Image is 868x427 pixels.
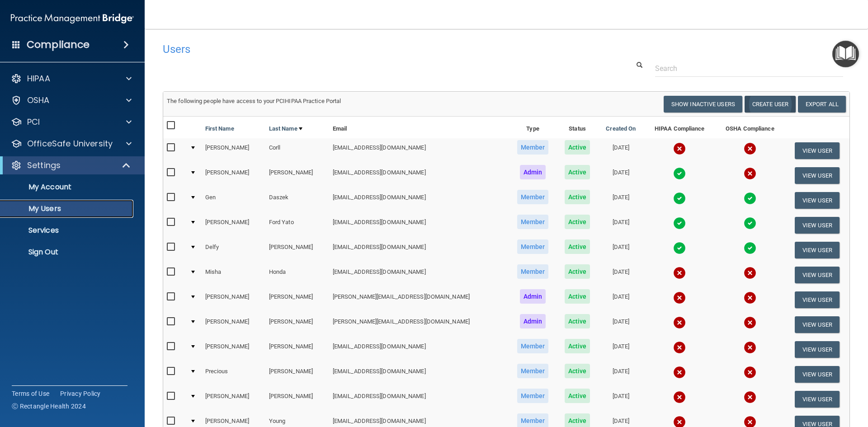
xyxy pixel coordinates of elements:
[517,215,549,229] span: Member
[202,138,265,163] td: [PERSON_NAME]
[265,188,329,213] td: Daszek
[265,138,329,163] td: Corll
[517,264,549,279] span: Member
[744,366,756,379] img: cross.ca9f0e7f.svg
[565,215,590,229] span: Active
[598,287,644,312] td: [DATE]
[565,264,590,279] span: Active
[167,98,341,104] span: The following people have access to your PCIHIPAA Practice Portal
[673,167,686,180] img: tick.e7d51cea.svg
[12,389,49,398] a: Terms of Use
[606,123,636,134] a: Created On
[832,41,859,67] button: Open Resource Center
[744,142,756,155] img: cross.ca9f0e7f.svg
[329,337,509,362] td: [EMAIL_ADDRESS][DOMAIN_NAME]
[598,163,644,188] td: [DATE]
[664,96,742,113] button: Show Inactive Users
[265,263,329,287] td: Honda
[598,312,644,337] td: [DATE]
[744,316,756,329] img: cross.ca9f0e7f.svg
[265,238,329,263] td: [PERSON_NAME]
[798,96,846,113] a: Export All
[517,364,549,378] span: Member
[744,341,756,354] img: cross.ca9f0e7f.svg
[565,140,590,155] span: Active
[205,123,234,134] a: First Name
[60,389,101,398] a: Privacy Policy
[557,117,598,138] th: Status
[11,95,132,106] a: OSHA
[673,366,686,379] img: cross.ca9f0e7f.svg
[265,362,329,387] td: [PERSON_NAME]
[265,213,329,238] td: Ford Yato
[202,362,265,387] td: Precious
[795,242,840,258] button: View User
[598,263,644,287] td: [DATE]
[744,242,756,254] img: tick.e7d51cea.svg
[329,117,509,138] th: Email
[265,163,329,188] td: [PERSON_NAME]
[673,192,686,205] img: tick.e7d51cea.svg
[269,123,302,134] a: Last Name
[517,239,549,254] span: Member
[6,226,129,235] p: Services
[673,142,686,155] img: cross.ca9f0e7f.svg
[598,387,644,412] td: [DATE]
[598,188,644,213] td: [DATE]
[27,138,113,149] p: OfficeSafe University
[329,312,509,337] td: [PERSON_NAME][EMAIL_ADDRESS][DOMAIN_NAME]
[520,314,546,328] span: Admin
[27,95,50,106] p: OSHA
[795,341,840,358] button: View User
[509,117,557,138] th: Type
[329,263,509,287] td: [EMAIL_ADDRESS][DOMAIN_NAME]
[673,267,686,279] img: cross.ca9f0e7f.svg
[329,188,509,213] td: [EMAIL_ADDRESS][DOMAIN_NAME]
[163,43,558,55] h4: Users
[517,190,549,204] span: Member
[265,287,329,312] td: [PERSON_NAME]
[795,391,840,408] button: View User
[6,183,129,192] p: My Account
[11,73,132,84] a: HIPAA
[11,9,134,28] img: PMB logo
[329,163,509,188] td: [EMAIL_ADDRESS][DOMAIN_NAME]
[6,204,129,213] p: My Users
[202,213,265,238] td: [PERSON_NAME]
[598,238,644,263] td: [DATE]
[644,117,715,138] th: HIPAA Compliance
[12,402,86,411] span: Ⓒ Rectangle Health 2024
[673,217,686,230] img: tick.e7d51cea.svg
[27,117,40,127] p: PCI
[329,213,509,238] td: [EMAIL_ADDRESS][DOMAIN_NAME]
[202,387,265,412] td: [PERSON_NAME]
[202,312,265,337] td: [PERSON_NAME]
[673,391,686,404] img: cross.ca9f0e7f.svg
[11,138,132,149] a: OfficeSafe University
[329,238,509,263] td: [EMAIL_ADDRESS][DOMAIN_NAME]
[265,337,329,362] td: [PERSON_NAME]
[202,337,265,362] td: [PERSON_NAME]
[795,192,840,209] button: View User
[329,138,509,163] td: [EMAIL_ADDRESS][DOMAIN_NAME]
[795,267,840,283] button: View User
[795,167,840,184] button: View User
[202,163,265,188] td: [PERSON_NAME]
[520,165,546,179] span: Admin
[673,316,686,329] img: cross.ca9f0e7f.svg
[202,287,265,312] td: [PERSON_NAME]
[795,366,840,383] button: View User
[745,96,796,113] button: Create User
[517,339,549,353] span: Member
[202,188,265,213] td: Gen
[565,339,590,353] span: Active
[329,362,509,387] td: [EMAIL_ADDRESS][DOMAIN_NAME]
[265,312,329,337] td: [PERSON_NAME]
[202,238,265,263] td: Delfy
[565,190,590,204] span: Active
[795,316,840,333] button: View User
[329,287,509,312] td: [PERSON_NAME][EMAIL_ADDRESS][DOMAIN_NAME]
[598,213,644,238] td: [DATE]
[11,160,131,171] a: Settings
[673,291,686,304] img: cross.ca9f0e7f.svg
